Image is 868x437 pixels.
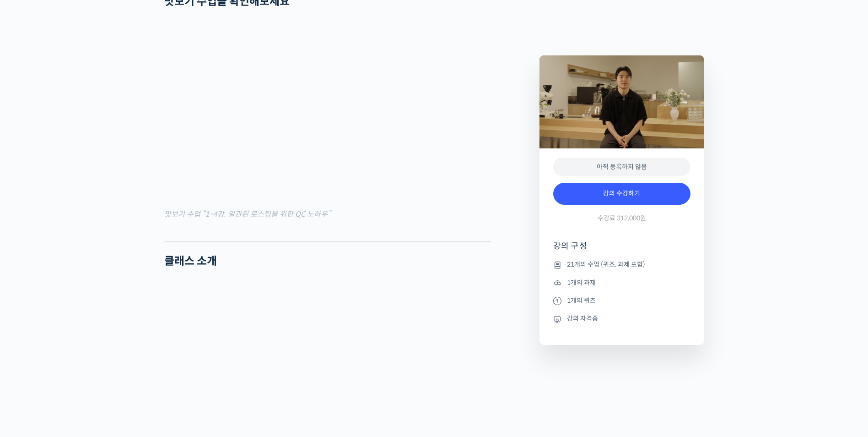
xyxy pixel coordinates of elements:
span: 대화 [84,305,95,312]
span: 수강료 312,000원 [598,214,646,223]
span: 홈 [29,304,34,311]
a: 홈 [3,290,60,313]
li: 1개의 과제 [553,277,690,288]
li: 1개의 퀴즈 [553,295,690,306]
li: 21개의 수업 (퀴즈, 과제 포함) [553,259,690,270]
div: 아직 등록하지 않음 [553,158,690,176]
h2: 클래스 소개 [164,255,491,268]
span: 설정 [141,304,152,311]
mark: 맛보기 수업 “1-4강. 일관된 로스팅을 위한 QC 노하우” [164,209,330,219]
h4: 강의 구성 [553,240,690,259]
a: 설정 [118,290,176,313]
a: 강의 수강하기 [553,183,690,205]
a: 대화 [60,290,118,313]
li: 강의 자격증 [553,313,690,324]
